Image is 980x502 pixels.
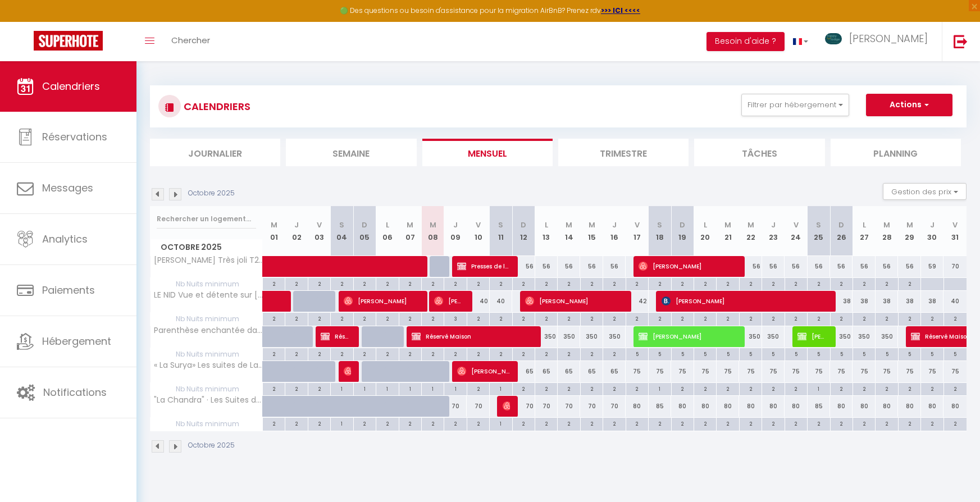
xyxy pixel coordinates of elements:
button: Actions [866,94,952,116]
abbr: M [430,220,436,230]
div: 2 [444,278,466,289]
th: 04 [331,206,353,256]
th: 24 [785,206,807,256]
div: 2 [263,383,285,394]
th: 31 [943,206,967,256]
div: 2 [876,278,897,289]
div: 2 [672,313,694,323]
span: Messages [42,181,93,195]
th: 22 [739,206,762,256]
div: 2 [581,278,603,289]
abbr: V [794,220,799,230]
th: 15 [580,206,603,256]
th: 11 [490,206,512,256]
div: 2 [785,278,807,289]
div: 2 [740,313,762,323]
div: 2 [899,278,920,289]
div: 2 [422,278,444,289]
div: 5 [785,348,807,359]
div: 2 [603,278,625,289]
div: 2 [831,278,853,289]
div: 40 [467,291,489,312]
div: 2 [944,383,967,394]
div: 2 [740,383,762,394]
div: 350 [580,326,603,347]
div: 80 [626,396,648,417]
div: 5 [921,348,943,359]
div: 5 [694,348,716,359]
div: 2 [535,383,557,394]
div: 5 [831,348,853,359]
div: 38 [898,291,920,312]
div: 1 [444,383,466,394]
div: 2 [831,313,853,323]
div: 2 [422,348,444,359]
div: 350 [876,326,898,347]
div: 2 [399,348,421,359]
th: 08 [421,206,444,256]
li: Journalier [150,139,280,166]
span: LE NID Vue et détente sur [GEOGRAPHIC_DATA] [152,291,265,299]
div: 2 [376,348,398,359]
div: 2 [785,383,807,394]
div: 56 [580,256,603,277]
div: 2 [603,348,625,359]
abbr: M [747,220,754,230]
div: 2 [263,348,285,359]
th: 30 [921,206,943,256]
th: 02 [285,206,308,256]
div: 75 [853,361,875,382]
div: 2 [876,383,897,394]
span: [PERSON_NAME] [639,255,736,277]
span: Réservé Maison [321,326,350,347]
div: 350 [830,326,853,347]
div: 2 [331,348,353,359]
div: 2 [899,313,920,323]
span: [PERSON_NAME] [639,326,736,347]
div: 75 [739,361,762,382]
abbr: J [294,220,299,230]
div: 56 [898,256,920,277]
div: 2 [944,313,967,323]
div: 38 [830,291,853,312]
li: Planning [831,139,961,166]
div: 2 [808,313,829,323]
abbr: J [612,220,617,230]
div: 2 [399,313,421,323]
div: 2 [717,383,739,394]
div: 1 [354,383,376,394]
th: 12 [512,206,535,256]
div: 2 [308,383,330,394]
div: 65 [512,361,535,382]
span: [PERSON_NAME] [849,31,928,45]
div: 2 [762,383,784,394]
div: 5 [626,348,648,359]
div: 2 [558,278,580,289]
div: 56 [876,256,898,277]
div: 2 [694,278,716,289]
abbr: J [771,220,776,230]
div: 2 [399,278,421,289]
div: 2 [354,348,376,359]
div: 3 [444,313,466,323]
div: 38 [876,291,898,312]
div: 350 [762,326,785,347]
abbr: V [635,220,640,230]
div: 2 [558,383,580,394]
abbr: L [545,220,548,230]
div: 2 [853,383,875,394]
div: 2 [581,313,603,323]
div: 5 [899,348,920,359]
th: 23 [762,206,785,256]
span: Hébergement [42,334,111,348]
div: 65 [558,361,580,382]
img: Super Booking [34,31,103,51]
th: 18 [649,206,671,256]
img: ... [825,33,842,44]
li: Trimestre [558,139,689,166]
div: 350 [853,326,875,347]
th: 19 [671,206,694,256]
div: 2 [513,278,535,289]
div: 70 [512,396,535,417]
span: [PERSON_NAME] [797,326,827,347]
